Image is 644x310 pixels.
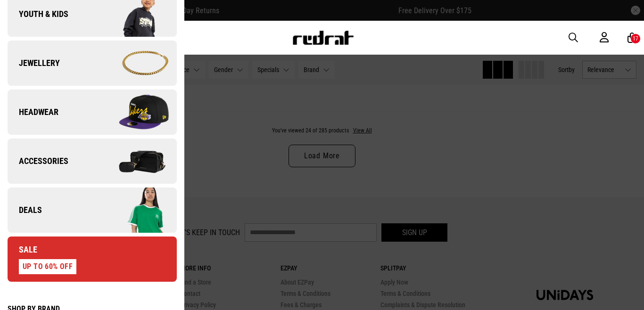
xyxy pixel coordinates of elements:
div: 17 [633,35,638,42]
img: Company [92,187,176,234]
a: Headwear Company [8,90,177,135]
a: Jewellery Company [8,41,177,86]
span: Accessories [8,155,68,167]
button: Open LiveChat chat widget [8,4,36,32]
img: Company [92,89,176,136]
a: Accessories Company [8,139,177,184]
img: Company [92,138,176,185]
a: Deals Company [8,188,177,233]
a: Sale UP TO 60% OFF [8,237,177,282]
img: Company [92,40,176,87]
span: Youth & Kids [8,8,68,20]
span: Headwear [8,106,58,118]
a: 17 [627,33,636,43]
img: Redrat logo [292,31,354,45]
span: Jewellery [8,57,60,69]
span: Sale [8,244,37,255]
span: Deals [8,204,42,216]
div: UP TO 60% OFF [19,259,76,274]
